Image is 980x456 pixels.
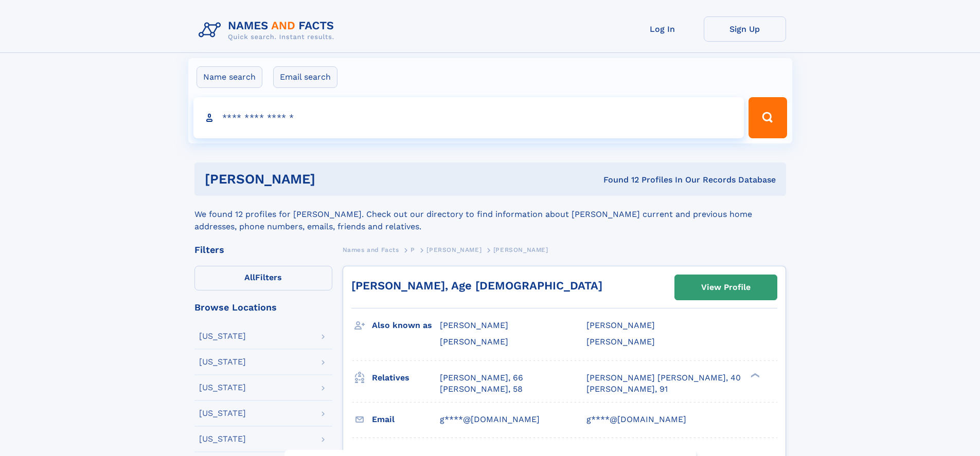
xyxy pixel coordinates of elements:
[205,173,459,186] h1: [PERSON_NAME]
[343,243,399,256] a: Names and Facts
[199,435,246,443] div: [US_STATE]
[621,16,704,42] a: Log In
[675,275,777,300] a: View Profile
[194,303,332,312] div: Browse Locations
[199,384,246,392] div: [US_STATE]
[372,317,440,334] h3: Also known as
[194,196,786,233] div: We found 12 profiles for [PERSON_NAME]. Check out our directory to find information about [PERSON...
[199,332,246,340] div: [US_STATE]
[411,243,415,256] a: P
[493,246,548,253] span: [PERSON_NAME]
[586,384,668,395] a: [PERSON_NAME], 91
[244,272,255,282] span: All
[193,97,744,138] input: search input
[586,320,655,330] span: [PERSON_NAME]
[586,337,655,346] span: [PERSON_NAME]
[426,246,482,253] span: [PERSON_NAME]
[701,276,751,299] div: View Profile
[372,369,440,387] h3: Relatives
[194,266,332,290] label: Filters
[440,372,523,384] a: [PERSON_NAME], 66
[411,246,415,253] span: P
[194,245,332,254] div: Filters
[199,358,246,366] div: [US_STATE]
[704,16,786,42] a: Sign Up
[586,372,741,384] a: [PERSON_NAME] [PERSON_NAME], 40
[426,243,482,256] a: [PERSON_NAME]
[440,320,508,330] span: [PERSON_NAME]
[273,66,337,88] label: Email search
[372,411,440,428] h3: Email
[199,409,246,417] div: [US_STATE]
[440,384,523,395] a: [PERSON_NAME], 58
[749,97,787,138] button: Search Button
[459,174,776,186] div: Found 12 Profiles In Our Records Database
[197,66,262,88] label: Name search
[748,372,760,378] div: ❯
[194,16,343,44] img: Logo Names and Facts
[440,337,508,346] span: [PERSON_NAME]
[351,279,602,292] a: [PERSON_NAME], Age [DEMOGRAPHIC_DATA]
